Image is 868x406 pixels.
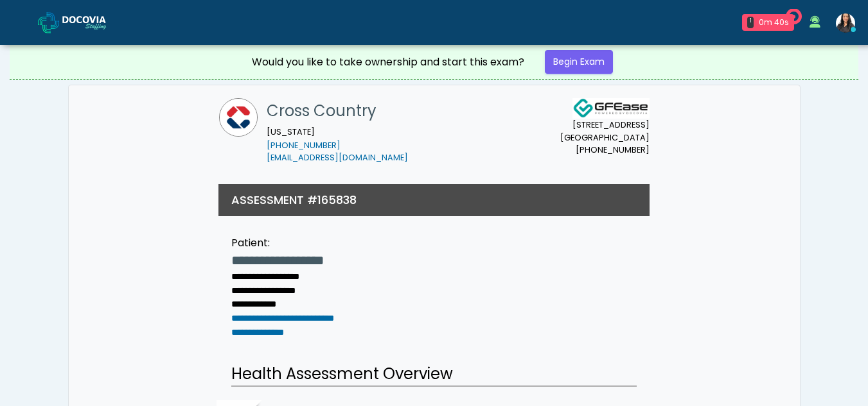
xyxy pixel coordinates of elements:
img: Viral Patel [836,13,855,33]
img: Cross Country [219,98,258,137]
small: [US_STATE] [267,126,408,164]
div: Would you like to take ownership and start this exam? [252,55,524,70]
a: 1 0m 40s [734,9,802,36]
h2: Health Assessment Overview [231,362,637,387]
a: [EMAIL_ADDRESS][DOMAIN_NAME] [267,152,408,163]
div: 1 [747,17,754,28]
a: Begin Exam [545,50,613,74]
div: Patient: [231,235,376,251]
div: 0m 40s [759,17,789,28]
h3: ASSESSMENT #165838 [231,192,357,208]
img: Docovia [62,16,127,29]
button: Open LiveChat chat widget [10,5,49,44]
a: Docovia [38,1,127,43]
h1: Cross Country [267,98,408,124]
small: [STREET_ADDRESS] [GEOGRAPHIC_DATA] [PHONE_NUMBER] [560,119,650,156]
a: [PHONE_NUMBER] [267,140,341,151]
img: Docovia [38,12,59,33]
img: Docovia Staffing Logo [572,98,650,119]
